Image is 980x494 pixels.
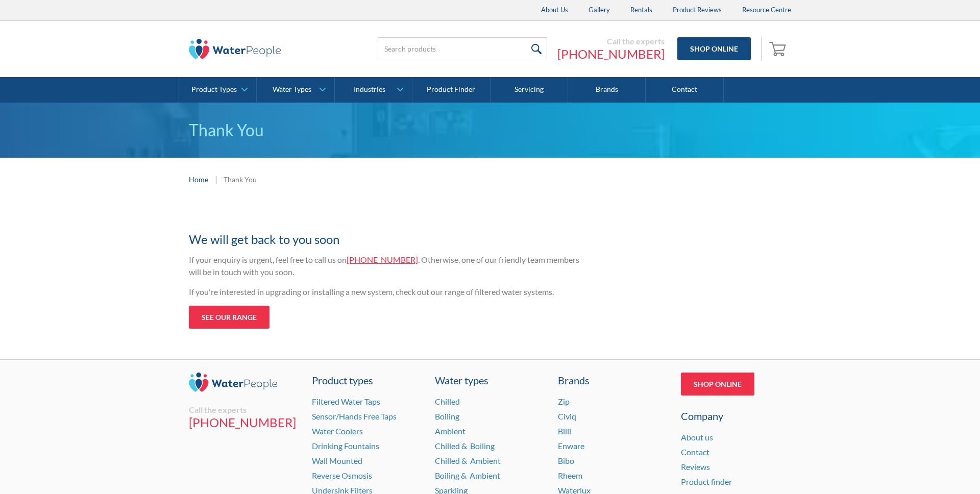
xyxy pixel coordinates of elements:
a: Servicing [491,77,568,103]
a: Ambient [435,426,465,436]
a: Product finder [681,477,732,486]
div: Thank You [224,174,257,185]
a: Boiling & Ambient [435,471,500,480]
a: Rheem [558,471,582,480]
a: Shop Online [681,373,754,396]
div: Water Types [273,85,311,94]
p: If you're interested in upgrading or installing a new system, check out our range of filtered wat... [189,286,587,298]
a: Product types [312,373,422,388]
div: Brands [558,373,668,388]
a: [PHONE_NUMBER] [557,46,665,62]
a: Open cart [767,37,791,61]
a: Water Coolers [312,426,363,436]
a: [PHONE_NUMBER] [189,415,299,430]
a: Contact [646,77,723,103]
a: Billi [558,426,571,436]
a: Product Types [179,77,256,103]
a: See our range [189,306,269,329]
a: Civiq [558,411,576,421]
a: Brands [568,77,646,103]
img: shopping cart [769,40,789,57]
div: Call the experts [557,36,665,46]
p: Thank You [189,118,791,142]
input: Search products [378,37,547,60]
a: Chilled [435,397,460,406]
a: Chilled & Ambient [435,456,501,465]
a: Industries [335,77,412,103]
a: About us [681,432,713,442]
h1: Thanks for your enquiry [189,211,587,225]
a: Reverse Osmosis [312,471,372,480]
div: Call the experts [189,405,299,415]
a: Shop Online [677,37,751,60]
a: Filtered Water Taps [312,397,380,406]
p: If your enquiry is urgent, feel free to call us on . Otherwise, one of our friendly team members ... [189,254,587,278]
a: Drinking Fountains [312,441,379,451]
div: Industries [354,85,385,94]
a: Contact [681,447,709,457]
a: Product Finder [412,77,490,103]
a: Water types [435,373,545,388]
a: Sensor/Hands Free Taps [312,411,397,421]
a: Reviews [681,462,710,472]
div: Product Types [191,85,237,94]
a: Zip [558,397,570,406]
a: Enware [558,441,584,451]
img: The Water People [189,39,281,59]
div: | [213,173,218,185]
a: Chilled & Boiling [435,441,495,451]
a: Water Types [257,77,334,103]
div: Company [681,408,791,424]
a: Boiling [435,411,459,421]
a: [PHONE_NUMBER] [347,255,418,264]
a: Bibo [558,456,574,465]
a: Home [189,174,208,185]
a: Wall Mounted [312,456,362,465]
h2: We will get back to you soon [189,230,587,249]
